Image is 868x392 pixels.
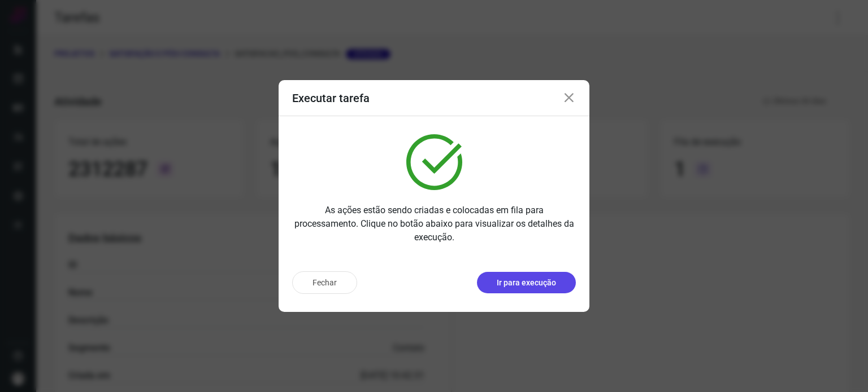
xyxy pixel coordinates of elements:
[292,204,576,244] p: As ações estão sendo criadas e colocadas em fila para processamento. Clique no botão abaixo para ...
[477,272,576,293] button: Ir para execução
[292,271,357,294] button: Fechar
[406,134,462,190] img: verified.svg
[292,91,370,105] h3: Executar tarefa
[497,277,556,289] p: Ir para execução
